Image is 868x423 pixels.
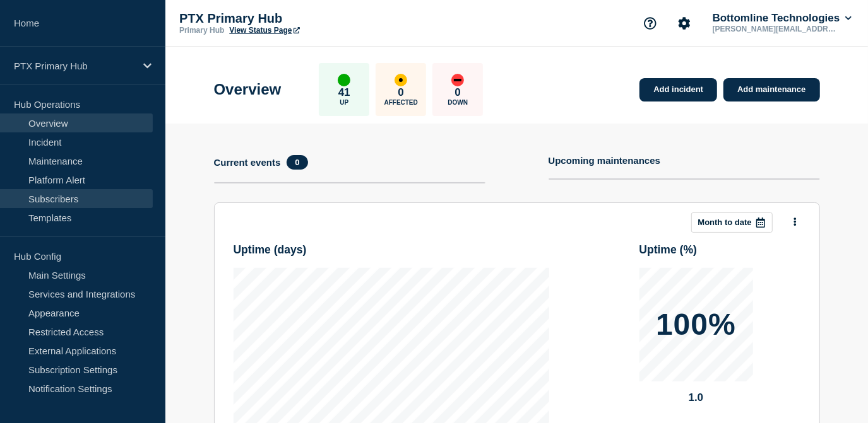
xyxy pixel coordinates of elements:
p: 41 [338,86,350,99]
h4: Upcoming maintenances [549,155,661,166]
h4: Current events [214,157,281,168]
p: 0 [455,86,461,99]
button: Bottomline Technologies [710,12,854,25]
h3: Uptime ( % ) [639,243,698,257]
span: 0 [287,155,307,170]
p: 0 [398,86,404,99]
button: Account settings [671,10,698,37]
p: 100% [656,310,736,340]
p: PTX Primary Hub [14,61,135,71]
p: Up [340,99,348,106]
p: 1.0 [639,391,753,404]
a: Add maintenance [723,78,819,101]
p: Affected [384,99,418,106]
div: up [338,74,350,86]
p: [PERSON_NAME][EMAIL_ADDRESS][PERSON_NAME][DOMAIN_NAME] [710,25,841,33]
h1: Overview [214,81,282,98]
button: Month to date [691,212,773,233]
a: Add incident [639,78,717,101]
h3: Uptime ( days ) [234,243,307,257]
div: affected [395,74,407,86]
button: Support [637,10,663,37]
p: Down [448,99,468,106]
a: View Status Page [229,26,299,35]
p: PTX Primary Hub [179,11,432,26]
p: Primary Hub [179,26,224,35]
p: Month to date [698,217,752,227]
div: down [451,74,464,86]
